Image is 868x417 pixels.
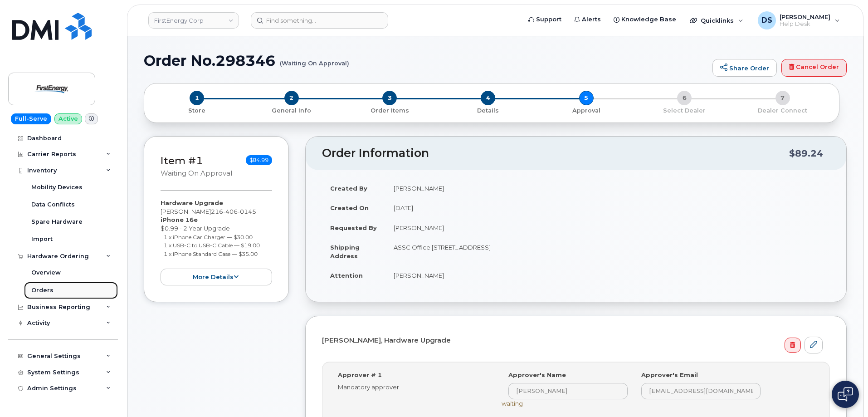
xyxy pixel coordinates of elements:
[322,147,789,160] h2: Order Information
[341,105,439,115] a: 3 Order Items
[151,105,243,115] a: 1 Store
[338,371,382,379] label: Approver # 1
[330,272,363,279] strong: Attention
[243,105,341,115] a: 2 General Info
[508,383,628,399] input: Input
[385,178,830,198] td: [PERSON_NAME]
[161,216,198,223] strong: iPhone 16e
[330,244,360,260] strong: Shipping Address
[789,145,823,162] div: $89.24
[382,91,397,105] span: 3
[155,107,239,115] p: Store
[481,91,495,105] span: 4
[330,185,367,192] strong: Created By
[284,91,299,105] span: 2
[385,237,830,265] td: ASSC Office [STREET_ADDRESS]
[712,59,777,77] a: Share Order
[641,371,698,379] label: Approver's Email
[781,59,847,77] a: Cancel Order
[246,107,337,115] p: General Info
[330,204,369,211] strong: Created On
[246,155,272,165] span: $84.99
[344,107,435,115] p: Order Items
[443,107,534,115] p: Details
[439,105,537,115] a: 4 Details
[385,218,830,238] td: [PERSON_NAME]
[161,169,232,177] small: Waiting On Approval
[161,199,272,285] div: [PERSON_NAME] $0.99 - 2 Year Upgrade
[211,208,256,215] span: 216
[280,53,349,67] small: (Waiting On Approval)
[161,269,272,285] button: more details
[508,371,566,379] label: Approver's Name
[161,199,223,206] strong: Hardware Upgrade
[223,208,238,215] span: 406
[164,250,258,257] small: 1 x iPhone Standard Case — $35.00
[322,337,823,344] h4: [PERSON_NAME], Hardware Upgrade
[161,154,203,167] a: Item #1
[641,383,761,399] input: Input
[144,53,708,69] h1: Order No.298346
[164,242,260,249] small: 1 x USB-C to USB-C Cable — $19.00
[190,91,204,105] span: 1
[385,198,830,218] td: [DATE]
[385,265,830,285] td: [PERSON_NAME]
[164,234,253,240] small: 1 x iPhone Car Charger — $30.00
[238,208,256,215] span: 0145
[838,387,853,402] img: Open chat
[338,383,488,392] div: Mandatory approver
[330,224,377,231] strong: Requested By
[502,400,523,407] span: waiting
